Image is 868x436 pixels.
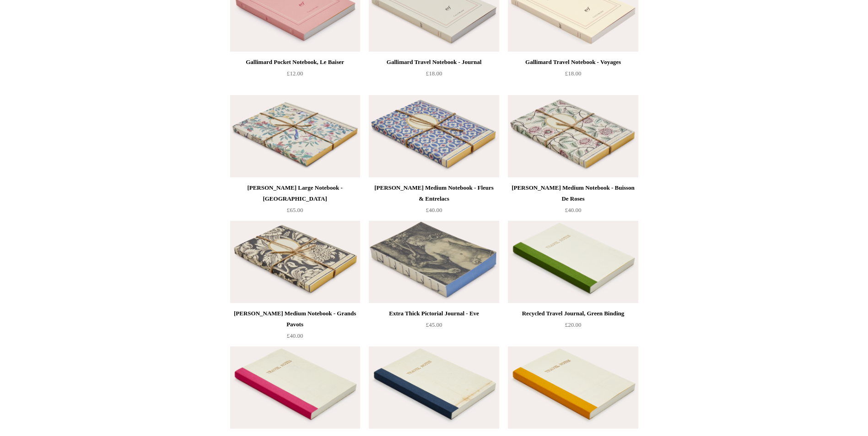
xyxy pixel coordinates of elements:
[287,332,303,339] span: £40.00
[232,57,358,68] div: Gallimard Pocket Notebook, Le Baiser
[508,221,638,303] img: Recycled Travel Journal, Green Binding
[230,308,360,346] a: [PERSON_NAME] Medium Notebook - Grands Pavots £40.00
[369,308,499,346] a: Extra Thick Pictorial Journal - Eve £45.00
[230,95,360,177] img: Antoinette Poisson Large Notebook - Canton
[565,207,582,213] span: £40.00
[510,308,636,319] div: Recycled Travel Journal, Green Binding
[371,57,496,68] div: Gallimard Travel Notebook - Journal
[369,346,499,429] img: Recycled Travel Journal, Bleu Marine Binding
[369,346,499,429] a: Recycled Travel Journal, Bleu Marine Binding Recycled Travel Journal, Bleu Marine Binding
[508,346,638,429] img: Recycled Travel Journal, Yellow Ochre Binding
[508,95,638,177] img: Antoinette Poisson Medium Notebook - Buisson De Roses
[230,221,360,303] img: Antoinette Poisson Medium Notebook - Grands Pavots
[508,182,638,220] a: [PERSON_NAME] Medium Notebook - Buisson De Roses £40.00
[369,221,499,303] img: Extra Thick Pictorial Journal - Eve
[369,95,499,177] img: Antoinette Poisson Medium Notebook - Fleurs & Entrelacs
[565,321,582,328] span: £20.00
[565,70,582,77] span: £18.00
[287,70,303,77] span: £12.00
[508,308,638,346] a: Recycled Travel Journal, Green Binding £20.00
[371,182,496,204] div: [PERSON_NAME] Medium Notebook - Fleurs & Entrelacs
[510,182,636,204] div: [PERSON_NAME] Medium Notebook - Buisson De Roses
[287,207,303,213] span: £65.00
[508,95,638,177] a: Antoinette Poisson Medium Notebook - Buisson De Roses Antoinette Poisson Medium Notebook - Buisso...
[369,221,499,303] a: Extra Thick Pictorial Journal - Eve Extra Thick Pictorial Journal - Eve
[230,346,360,429] a: Recycled Travel Journal, Pink Binding Recycled Travel Journal, Pink Binding
[369,182,499,220] a: [PERSON_NAME] Medium Notebook - Fleurs & Entrelacs £40.00
[230,221,360,303] a: Antoinette Poisson Medium Notebook - Grands Pavots Antoinette Poisson Medium Notebook - Grands Pa...
[230,95,360,177] a: Antoinette Poisson Large Notebook - Canton Antoinette Poisson Large Notebook - Canton
[369,57,499,94] a: Gallimard Travel Notebook - Journal £18.00
[230,346,360,429] img: Recycled Travel Journal, Pink Binding
[369,95,499,177] a: Antoinette Poisson Medium Notebook - Fleurs & Entrelacs Antoinette Poisson Medium Notebook - Fleu...
[426,321,442,328] span: £45.00
[508,346,638,429] a: Recycled Travel Journal, Yellow Ochre Binding Recycled Travel Journal, Yellow Ochre Binding
[426,70,442,77] span: £18.00
[232,182,358,204] div: [PERSON_NAME] Large Notebook - [GEOGRAPHIC_DATA]
[508,221,638,303] a: Recycled Travel Journal, Green Binding Recycled Travel Journal, Green Binding
[508,57,638,94] a: Gallimard Travel Notebook - Voyages £18.00
[371,308,496,319] div: Extra Thick Pictorial Journal - Eve
[426,207,442,213] span: £40.00
[230,57,360,94] a: Gallimard Pocket Notebook, Le Baiser £12.00
[232,308,358,330] div: [PERSON_NAME] Medium Notebook - Grands Pavots
[230,182,360,220] a: [PERSON_NAME] Large Notebook - [GEOGRAPHIC_DATA] £65.00
[510,57,636,68] div: Gallimard Travel Notebook - Voyages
